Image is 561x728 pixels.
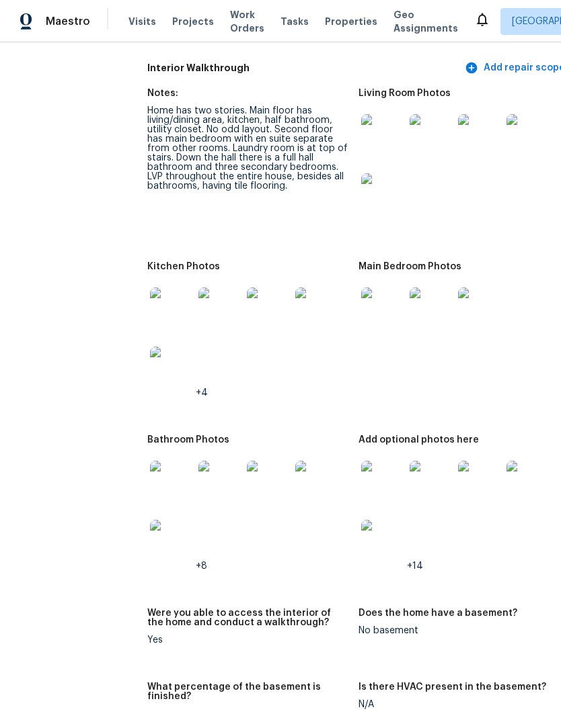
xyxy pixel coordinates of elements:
[359,262,461,271] h5: Main Bedroom Photos
[230,8,264,35] span: Work Orders
[359,626,559,635] div: No basement
[196,388,208,398] span: +4
[172,15,214,28] span: Projects
[147,89,178,98] h5: Notes:
[147,106,348,191] div: Home has two stories. Main floor has living/dining area, kitchen, half bathroom, utility closet. ...
[147,435,229,445] h5: Bathroom Photos
[128,15,156,28] span: Visits
[147,635,348,645] div: Yes
[394,8,458,35] span: Geo Assignments
[359,700,559,709] div: N/A
[359,435,479,445] h5: Add optional photos here
[280,17,309,26] span: Tasks
[147,682,348,701] h5: What percentage of the basement is finished?
[359,89,451,98] h5: Living Room Photos
[407,561,423,571] span: +14
[359,608,517,618] h5: Does the home have a basement?
[147,61,462,75] h5: Interior Walkthrough
[196,561,207,571] span: +8
[325,15,377,28] span: Properties
[359,682,546,692] h5: Is there HVAC present in the basement?
[147,608,348,627] h5: Were you able to access the interior of the home and conduct a walkthrough?
[46,15,90,28] span: Maestro
[147,262,220,271] h5: Kitchen Photos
